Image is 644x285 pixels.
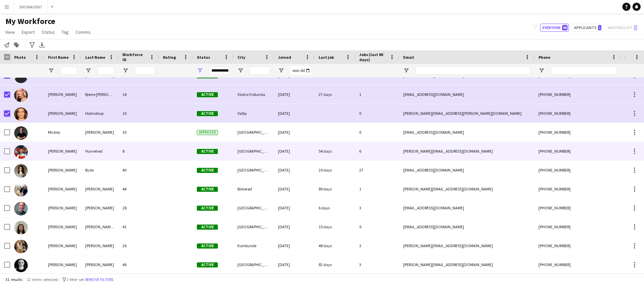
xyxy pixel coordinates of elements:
[399,142,534,160] div: [PERSON_NAME][EMAIL_ADDRESS][DOMAIN_NAME]
[81,199,118,217] div: [PERSON_NAME]
[233,142,274,160] div: [GEOGRAPHIC_DATA]
[534,104,621,123] div: [PHONE_NUMBER]
[122,68,129,74] button: Open Filter Menu
[197,243,218,249] span: Active
[59,28,71,36] a: Tag
[197,225,218,230] span: Active
[355,123,399,141] div: 0
[44,199,81,217] div: [PERSON_NAME]
[44,180,81,198] div: [PERSON_NAME]
[197,55,210,60] span: Status
[355,199,399,217] div: 3
[44,236,81,255] div: [PERSON_NAME]
[315,217,355,236] div: 15 days
[44,217,81,236] div: [PERSON_NAME]
[81,161,118,179] div: Ryde
[403,55,414,60] span: Email
[534,217,621,236] div: [PHONE_NUMBER]
[233,236,274,255] div: Karlslunde
[118,180,159,198] div: 44
[290,67,310,75] input: Joined Filter Input
[84,276,115,283] button: Remove filters
[399,161,534,179] div: [EMAIL_ADDRESS][DOMAIN_NAME]
[5,16,55,26] span: My Workforce
[233,104,274,123] div: Valby
[28,41,36,49] app-action-btn: Advanced filters
[355,217,399,236] div: 9
[562,25,568,30] span: 46
[319,55,334,60] span: Last job
[534,255,621,274] div: [PHONE_NUMBER]
[42,29,55,35] span: Status
[274,236,315,255] div: [DATE]
[540,24,569,32] button: Everyone46
[355,104,399,123] div: 0
[14,240,28,253] img: Sandra Bothmann
[22,29,35,35] span: Export
[5,29,15,35] span: View
[44,85,81,104] div: [PERSON_NAME]
[19,28,38,36] a: Export
[38,41,46,49] app-action-btn: Export XLSX
[399,180,534,198] div: [PERSON_NAME][EMAIL_ADDRESS][DOMAIN_NAME]
[538,68,545,74] button: Open Filter Menu
[274,85,315,104] div: [DATE]
[14,0,48,14] button: SHOWAGENT
[355,180,399,198] div: 1
[250,67,270,75] input: City Filter Input
[274,180,315,198] div: [DATE]
[81,180,118,198] div: [PERSON_NAME]
[14,88,28,102] img: Lisa Bjerre Handberg
[315,255,355,274] div: 82 days
[534,236,621,255] div: [PHONE_NUMBER]
[355,255,399,274] div: 3
[14,145,28,159] img: Nikolaï Havrehed
[14,164,28,178] img: Nikoline Kristine Ryde
[3,41,11,49] app-action-btn: Notify workforce
[135,67,155,75] input: Workforce ID Filter Input
[237,55,245,60] span: City
[274,255,315,274] div: [DATE]
[197,130,218,135] span: Approved
[118,123,159,141] div: 30
[60,67,77,75] input: First Name Filter Input
[75,29,91,35] span: Comms
[315,199,355,217] div: 6 days
[551,67,617,75] input: Phone Filter Input
[399,123,534,141] div: [EMAIL_ADDRESS][DOMAIN_NAME]
[14,221,28,234] img: Rose Victoria Nørgaard Larsen
[27,277,58,282] span: 12 items selected
[44,123,81,141] div: Mickey
[233,123,274,141] div: [GEOGRAPHIC_DATA]
[274,123,315,141] div: [DATE]
[399,85,534,104] div: [EMAIL_ADDRESS][DOMAIN_NAME]
[274,199,315,217] div: [DATE]
[62,29,69,35] span: Tag
[233,255,274,274] div: [GEOGRAPHIC_DATA]
[534,161,621,179] div: [PHONE_NUMBER]
[118,255,159,274] div: 46
[403,68,409,74] button: Open Filter Menu
[14,126,28,140] img: Mickey Prüssing
[39,28,57,36] a: Status
[315,85,355,104] div: 27 days
[118,104,159,123] div: 10
[85,68,91,74] button: Open Filter Menu
[118,199,159,217] div: 28
[197,149,218,154] span: Active
[534,180,621,198] div: [PHONE_NUMBER]
[197,92,218,97] span: Active
[14,107,28,121] img: Matilde Holmstrup
[399,104,534,123] div: [PERSON_NAME][EMAIL_ADDRESS][PERSON_NAME][DOMAIN_NAME]
[44,161,81,179] div: [PERSON_NAME]
[44,255,81,274] div: [PERSON_NAME]
[359,52,387,62] span: Jobs (last 90 days)
[355,142,399,160] div: 6
[534,123,621,141] div: [PHONE_NUMBER]
[66,277,84,282] span: 1 filter set
[278,68,284,74] button: Open Filter Menu
[197,262,218,267] span: Active
[44,104,81,123] div: [PERSON_NAME]
[48,68,54,74] button: Open Filter Menu
[274,142,315,160] div: [DATE]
